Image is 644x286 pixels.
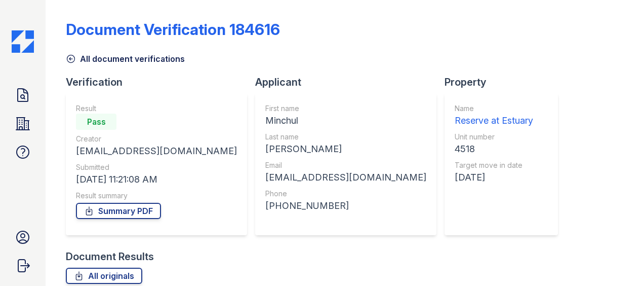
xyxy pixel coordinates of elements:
div: Pass [76,114,116,130]
div: [PHONE_NUMBER] [265,199,426,213]
div: Target move in date [455,160,533,170]
div: Submitted [76,162,237,172]
a: All document verifications [66,53,185,65]
div: 4518 [455,142,533,156]
div: Name [455,103,533,114]
div: [DATE] [455,170,533,185]
div: Verification [66,75,255,89]
div: [EMAIL_ADDRESS][DOMAIN_NAME] [265,170,426,185]
div: First name [265,103,426,114]
div: Document Results [66,249,154,264]
img: CE_Icon_Blue-c292c112584629df590d857e76928e9f676e5b41ef8f769ba2f05ee15b207248.png [12,30,34,53]
a: All originals [66,268,142,284]
a: Summary PDF [76,203,161,219]
div: [PERSON_NAME] [265,142,426,156]
div: Applicant [255,75,445,89]
div: [EMAIL_ADDRESS][DOMAIN_NAME] [76,144,237,158]
div: Phone [265,189,426,199]
div: Last name [265,132,426,142]
div: [DATE] 11:21:08 AM [76,172,237,187]
div: Property [445,75,566,89]
div: Creator [76,134,237,144]
div: Unit number [455,132,533,142]
iframe: chat widget [601,245,634,276]
a: Name Reserve at Estuary [455,103,533,128]
div: Email [265,160,426,170]
div: Result summary [76,191,237,201]
div: Result [76,103,237,114]
div: Document Verification 184616 [66,20,280,39]
div: Reserve at Estuary [455,114,533,128]
div: Minchul [265,114,426,128]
